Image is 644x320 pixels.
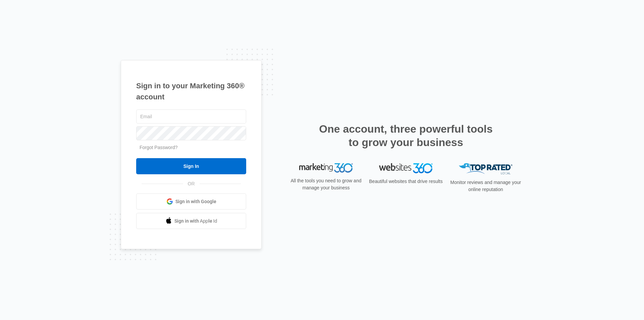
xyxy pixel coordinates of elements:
[136,109,246,124] input: Email
[136,213,246,229] a: Sign in with Apple Id
[174,218,217,225] span: Sign in with Apple Id
[459,163,513,174] img: Top Rated Local
[368,178,443,185] p: Beautiful websites that drive results
[317,122,495,149] h2: One account, three powerful tools to grow your business
[136,80,246,102] h1: Sign in to your Marketing 360® account
[136,158,246,174] input: Sign In
[299,163,353,173] img: Marketing 360
[175,198,216,205] span: Sign in with Google
[288,177,364,191] p: All the tools you need to grow and manage your business
[448,179,523,193] p: Monitor reviews and manage your online reputation
[140,145,178,150] a: Forgot Password?
[183,180,200,187] span: OR
[379,163,433,173] img: Websites 360
[136,193,246,210] a: Sign in with Google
